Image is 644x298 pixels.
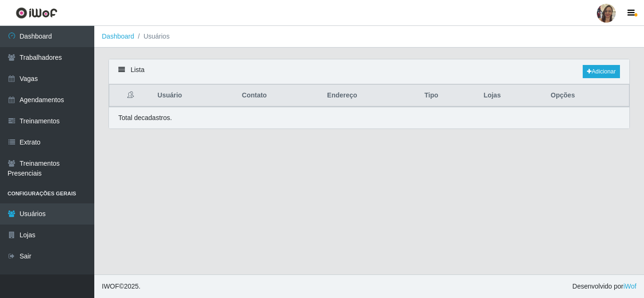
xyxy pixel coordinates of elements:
div: Lista [109,59,629,84]
span: © 2025 . [102,282,140,291]
li: Usuários [134,32,170,41]
th: Usuário [152,85,236,107]
img: CoreUI Logo [16,7,58,19]
p: Total de cadastros. [118,113,172,123]
a: Adicionar [583,65,620,78]
span: Desenvolvido por [572,282,636,291]
th: Lojas [478,85,545,107]
span: IWOF [102,282,119,290]
th: Opções [545,85,629,107]
th: Contato [236,85,322,107]
th: Tipo [419,85,478,107]
th: Endereço [322,85,419,107]
nav: breadcrumb [94,26,644,48]
a: Dashboard [102,32,134,40]
a: iWof [623,282,636,290]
